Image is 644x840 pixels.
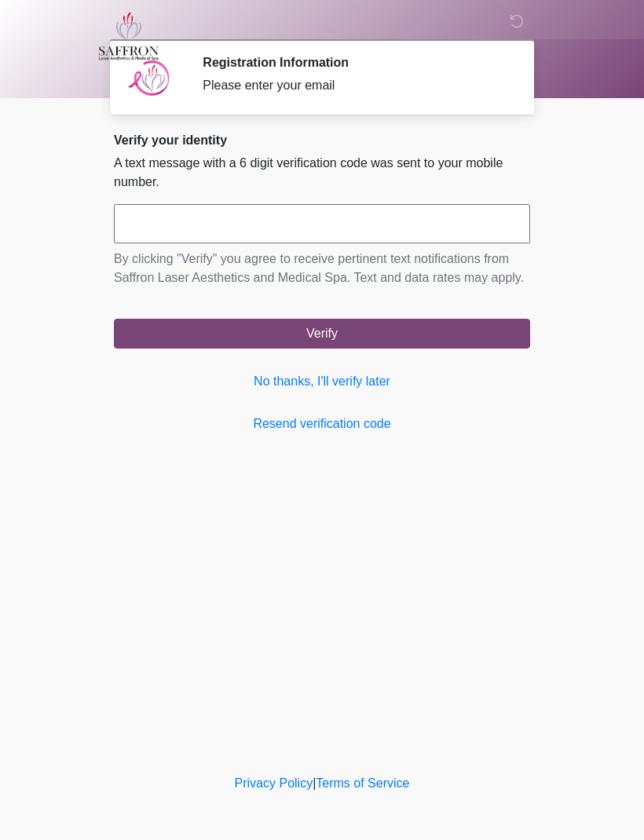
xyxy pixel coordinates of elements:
[114,415,530,433] a: Resend verification code
[203,76,507,95] div: Please enter your email
[114,372,530,391] a: No thanks, I'll verify later
[313,776,316,790] a: |
[98,12,159,60] img: Saffron Laser Aesthetics and Medical Spa Logo
[114,319,530,349] button: Verify
[235,776,313,790] a: Privacy Policy
[126,55,173,102] img: Agent Avatar
[316,776,409,790] a: Terms of Service
[114,133,530,148] h2: Verify your identity
[114,250,530,287] p: By clicking "Verify" you agree to receive pertinent text notifications from Saffron Laser Aesthet...
[114,154,530,192] p: A text message with a 6 digit verification code was sent to your mobile number.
